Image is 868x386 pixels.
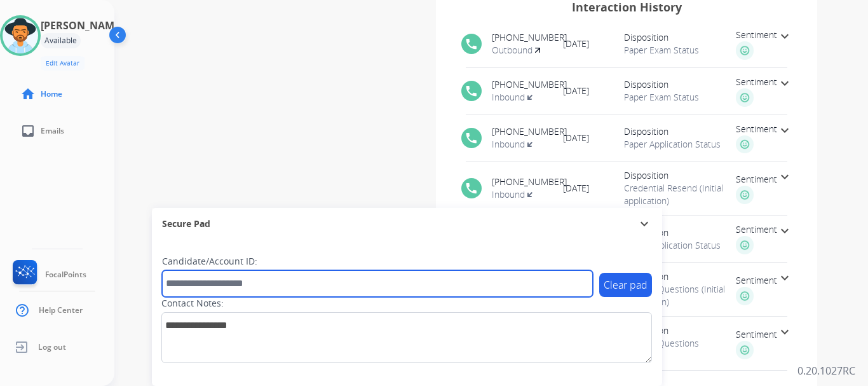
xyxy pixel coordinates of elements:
span: Inbound [492,188,540,201]
img: full-happy.png [736,41,754,60]
span: FocalPoints [45,270,86,280]
img: full-happy.png [736,341,754,359]
span: General Questions (Initial application) [624,283,736,308]
a: FocalPoints [10,260,86,289]
label: Contact Notes: [161,297,224,310]
img: full-happy.png [736,88,754,107]
mat-icon: phone [465,131,478,145]
mat-icon: expand_more [777,324,792,340]
span: Outbound [492,44,541,57]
img: full-happy.png [736,135,754,154]
span: Sentiment [736,274,777,287]
mat-icon: expand_more [777,169,792,184]
img: full-happy.png [736,236,754,254]
label: Candidate/Account ID: [162,255,257,268]
span: [PHONE_NUMBER] [492,176,567,188]
span: [DATE] [563,132,624,144]
span: Disposition [624,169,736,182]
span: Disposition [624,78,736,91]
mat-icon: expand_more [777,223,792,238]
div: Available [41,33,81,48]
mat-icon: home [20,86,36,102]
span: Home [41,89,62,99]
span: Disposition [624,125,736,138]
img: full-happy.png [736,186,754,204]
span: [PHONE_NUMBER] [492,31,567,44]
img: avatar [3,18,38,53]
span: Paper Exam Status [624,91,736,104]
p: 0.20.1027RC [797,363,855,378]
span: Sentiment [736,223,777,236]
mat-icon: transit_enterexit [525,190,540,200]
mat-icon: phone [465,182,478,196]
mat-icon: expand_more [777,123,792,138]
span: [DATE] [563,38,624,50]
span: Emails [41,126,64,136]
span: Sentiment [736,173,777,186]
span: Disposition [624,226,736,239]
span: General Questions (Renewal) [624,337,736,362]
span: [PHONE_NUMBER] [492,78,567,91]
span: Inbound [492,91,540,104]
span: Disposition [624,31,736,44]
span: Disposition [624,324,736,337]
span: Sentiment [736,29,777,41]
img: up-arrow.svg [535,48,540,53]
span: Sentiment [736,123,777,135]
span: [PHONE_NUMBER] [492,125,567,138]
mat-icon: transit_enterexit [525,139,540,149]
mat-icon: phone [465,38,478,52]
mat-icon: expand_more [777,29,792,44]
mat-icon: phone [465,84,478,98]
button: Clear pad [599,273,652,297]
img: full-happy.png [736,287,754,305]
mat-icon: expand_more [777,270,792,286]
span: Log out [38,342,66,352]
mat-icon: inbox [20,123,36,139]
span: Sentiment [736,76,777,88]
span: [DATE] [563,182,624,195]
span: Credential Resend (Initial application) [624,182,736,207]
span: Inbound [492,138,540,151]
span: Disposition [624,270,736,283]
span: Paper Application Status [624,239,736,252]
span: Paper Exam Status [624,44,736,57]
span: Help Center [39,305,83,315]
span: Secure Pad [162,217,210,230]
span: Paper Application Status [624,138,736,151]
span: [DATE] [563,85,624,97]
mat-icon: transit_enterexit [525,92,540,102]
mat-icon: expand_more [777,76,792,91]
button: Edit Avatar [41,56,85,71]
h3: [PERSON_NAME] [41,18,123,33]
span: Sentiment [736,328,777,341]
mat-icon: expand_more [637,216,652,231]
